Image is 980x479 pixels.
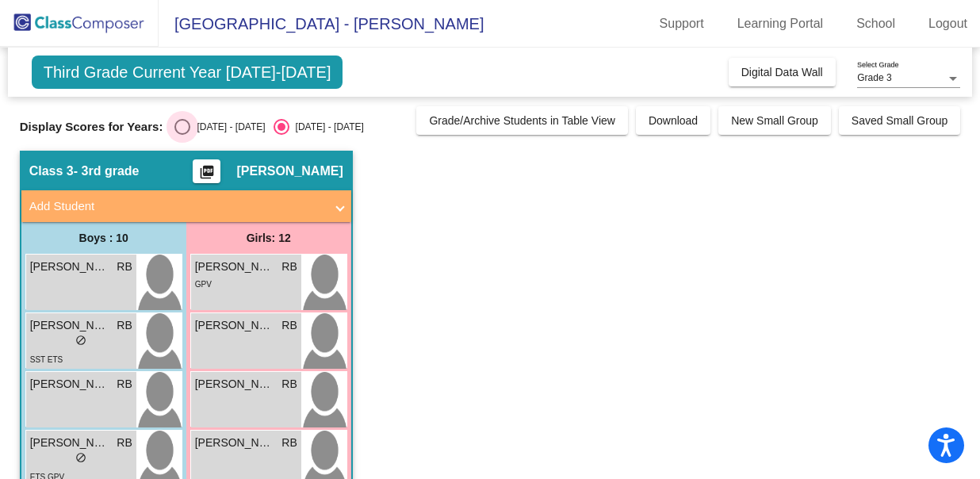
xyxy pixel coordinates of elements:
[74,163,140,179] span: - 3rd grade
[75,452,86,463] span: do_not_disturb_alt
[236,163,343,179] span: [PERSON_NAME]
[30,376,109,393] span: [PERSON_NAME]
[416,106,628,135] button: Grade/Archive Students in Table View
[281,435,297,451] span: RB
[839,106,960,135] button: Saved Small Group
[117,376,132,393] span: RB
[281,317,297,334] span: RB
[857,72,891,83] span: Grade 3
[32,56,343,89] span: Third Grade Current Year [DATE]-[DATE]
[636,106,710,135] button: Download
[916,11,980,36] a: Logout
[852,114,947,127] span: Saved Small Group
[117,435,132,451] span: RB
[195,435,274,451] span: [PERSON_NAME]
[649,114,698,127] span: Download
[197,164,216,186] mat-icon: picture_as_pdf
[21,222,186,254] div: Boys : 10
[21,190,351,222] mat-expansion-panel-header: Add Student
[159,11,484,36] span: [GEOGRAPHIC_DATA] - [PERSON_NAME]
[741,66,823,79] span: Digital Data Wall
[193,159,220,183] button: Print Students Details
[75,335,86,346] span: do_not_disturb_alt
[30,435,109,451] span: [PERSON_NAME]
[729,58,836,86] button: Digital Data Wall
[190,120,265,134] div: [DATE] - [DATE]
[647,11,717,36] a: Support
[289,120,364,134] div: [DATE] - [DATE]
[117,317,132,334] span: RB
[29,163,74,179] span: Class 3
[195,376,274,393] span: [PERSON_NAME][GEOGRAPHIC_DATA]
[30,259,109,275] span: [PERSON_NAME]
[117,259,132,275] span: RB
[30,317,109,334] span: [PERSON_NAME]
[195,259,274,275] span: [PERSON_NAME]
[195,317,274,334] span: [PERSON_NAME]
[844,11,908,36] a: School
[30,355,63,364] span: SST ETS
[20,120,163,134] span: Display Scores for Years:
[281,259,297,275] span: RB
[195,280,212,289] span: GPV
[718,106,831,135] button: New Small Group
[29,197,324,216] mat-panel-title: Add Student
[429,114,615,127] span: Grade/Archive Students in Table View
[731,114,818,127] span: New Small Group
[281,376,297,393] span: RB
[725,11,836,36] a: Learning Portal
[186,222,351,254] div: Girls: 12
[174,119,363,135] mat-radio-group: Select an option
